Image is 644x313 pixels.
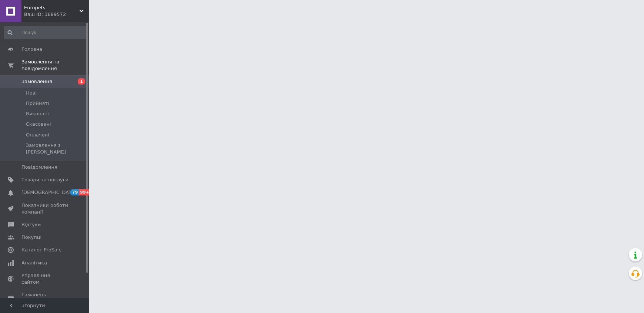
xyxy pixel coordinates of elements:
span: Аналітика [21,260,47,266]
span: 1 [78,78,85,85]
div: Ваш ID: 3689572 [24,11,89,18]
span: 99+ [79,189,91,195]
span: Прийняті [26,100,49,107]
span: Замовлення [21,78,52,85]
span: Скасовані [26,121,51,128]
span: Покупці [21,234,41,241]
span: Головна [21,46,42,53]
span: [DEMOGRAPHIC_DATA] [21,189,76,196]
span: Виконані [26,111,49,117]
span: Замовлення з [PERSON_NAME] [26,142,86,155]
input: Пошук [4,26,87,39]
span: 79 [70,189,79,195]
span: Нові [26,90,37,96]
span: Europets [24,4,80,11]
span: Відгуки [21,221,41,228]
span: Товари та послуги [21,177,68,183]
span: Показники роботи компанії [21,202,68,215]
span: Гаманець компанії [21,291,68,305]
span: Каталог ProSale [21,247,61,253]
span: Оплачені [26,132,49,138]
span: Повідомлення [21,164,57,171]
span: Замовлення та повідомлення [21,59,89,72]
span: Управління сайтом [21,272,68,286]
